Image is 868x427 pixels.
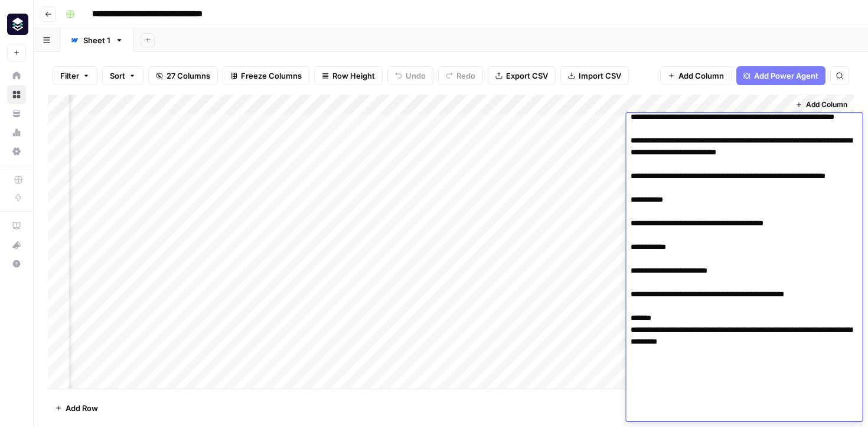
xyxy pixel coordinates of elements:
[387,66,433,85] button: Undo
[506,70,548,82] span: Export CSV
[660,66,732,85] button: Add Column
[314,66,383,85] button: Row Height
[438,66,483,85] button: Redo
[60,28,133,52] a: Sheet 1
[456,70,475,82] span: Redo
[66,402,98,414] span: Add Row
[678,70,724,82] span: Add Column
[7,66,26,85] a: Home
[7,142,26,161] a: Settings
[754,70,818,82] span: Add Power Agent
[7,216,26,235] a: AirOps Academy
[7,9,26,39] button: Workspace: Platformengineering.org
[806,99,847,110] span: Add Column
[579,70,621,82] span: Import CSV
[406,70,426,82] span: Undo
[241,70,302,82] span: Freeze Columns
[102,66,143,85] button: Sort
[736,66,825,85] button: Add Power Agent
[53,66,97,85] button: Filter
[110,70,125,82] span: Sort
[167,70,210,82] span: 27 Columns
[560,66,629,85] button: Import CSV
[488,66,556,85] button: Export CSV
[7,123,26,142] a: Usage
[7,104,26,123] a: Your Data
[83,34,110,46] div: Sheet 1
[791,97,852,112] button: Add Column
[148,66,218,85] button: 27 Columns
[7,85,26,104] a: Browse
[7,254,26,273] button: Help + Support
[332,70,375,82] span: Row Height
[7,14,28,35] img: Platformengineering.org Logo
[223,66,309,85] button: Freeze Columns
[48,399,105,418] button: Add Row
[7,235,26,254] button: What's new?
[8,236,25,254] div: What's new?
[60,70,79,82] span: Filter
